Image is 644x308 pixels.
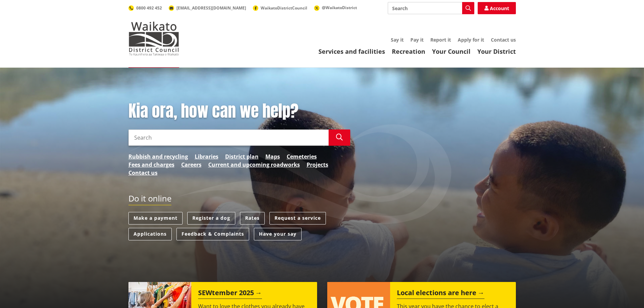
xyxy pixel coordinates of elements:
a: Cemeteries [287,152,317,161]
a: Make a payment [128,212,183,224]
a: Request a service [269,212,326,224]
a: Account [478,2,516,14]
a: Report it [430,37,451,43]
a: Rates [240,212,265,224]
a: Contact us [491,37,516,43]
span: 0800 492 452 [136,5,162,11]
img: Waikato District Council - Te Kaunihera aa Takiwaa o Waikato [128,22,179,55]
a: [EMAIL_ADDRESS][DOMAIN_NAME] [169,5,246,11]
a: Projects [307,161,328,169]
a: Rubbish and recycling [128,152,188,161]
a: WaikatoDistrictCouncil [253,5,307,11]
a: 0800 492 452 [128,5,162,11]
a: Services and facilities [318,47,385,55]
a: District plan [225,152,259,161]
h1: Kia ora, how can we help? [128,101,350,121]
a: Applications [128,228,172,240]
h2: SEWtember 2025 [198,289,262,299]
a: Your Council [432,47,471,55]
span: @WaikatoDistrict [322,5,357,10]
a: Fees and charges [128,161,174,169]
a: Libraries [195,152,218,161]
h2: Do it online [128,194,171,206]
a: Say it [391,37,404,43]
a: Careers [181,161,201,169]
a: Maps [265,152,280,161]
a: Pay it [410,37,424,43]
a: Current and upcoming roadworks [208,161,300,169]
a: Recreation [392,47,425,55]
a: Feedback & Complaints [176,228,249,240]
a: Have your say [254,228,302,240]
input: Search input [388,2,474,14]
a: Your District [477,47,516,55]
h2: Local elections are here [397,289,484,299]
a: Register a dog [187,212,235,224]
a: Apply for it [458,37,484,43]
a: @WaikatoDistrict [314,5,357,10]
span: [EMAIL_ADDRESS][DOMAIN_NAME] [176,5,246,11]
input: Search input [128,129,329,146]
a: Contact us [128,169,158,177]
span: WaikatoDistrictCouncil [261,5,307,11]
